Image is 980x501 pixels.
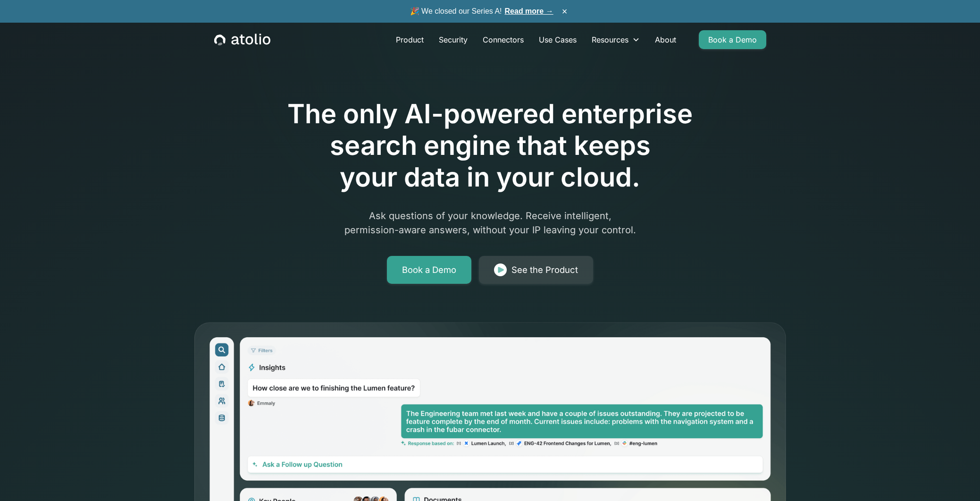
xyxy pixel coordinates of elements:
[505,7,553,15] a: Read more →
[511,263,578,277] div: See the Product
[309,209,671,237] p: Ask questions of your knowledge. Receive intelligent, permission-aware answers, without your IP l...
[479,256,593,284] a: See the Product
[249,98,732,194] h1: The only AI-powered enterprise search engine that keeps your data in your cloud.
[699,30,766,49] a: Book a Demo
[531,30,584,49] a: Use Cases
[559,6,570,17] button: ×
[214,34,270,46] a: home
[475,30,531,49] a: Connectors
[431,30,475,49] a: Security
[584,30,647,49] div: Resources
[388,30,431,49] a: Product
[592,34,628,45] div: Resources
[647,30,684,49] a: About
[387,256,471,284] a: Book a Demo
[410,6,553,17] span: 🎉 We closed our Series A!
